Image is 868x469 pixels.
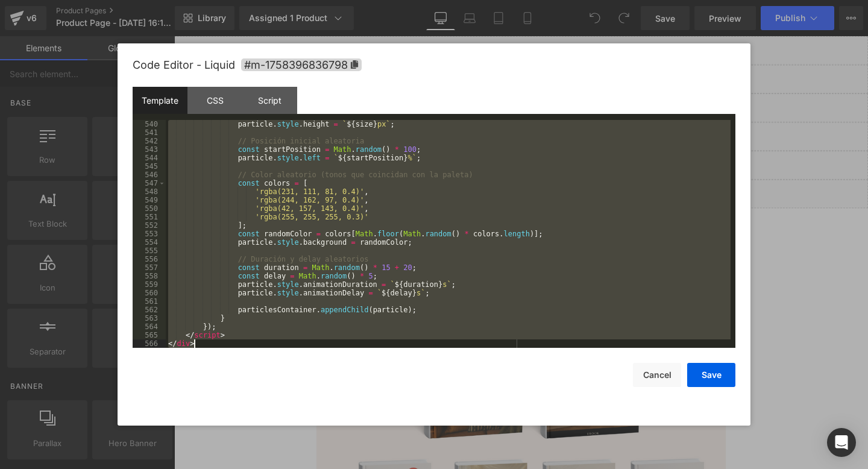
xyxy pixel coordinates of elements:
div: 552 [133,221,166,230]
div: 545 [133,162,166,171]
div: 540 [133,120,166,128]
div: Open Intercom Messenger [827,428,856,457]
div: 544 [133,154,166,162]
div: 550 [133,204,166,213]
div: 542 [133,137,166,145]
div: 549 [133,196,166,204]
div: CSS [187,87,242,114]
span: Code Editor - Liquid [133,58,235,71]
div: 566 [133,339,166,348]
div: 543 [133,145,166,154]
div: 565 [133,331,166,339]
div: 562 [133,306,166,314]
button: Save [687,363,735,387]
div: 558 [133,272,166,280]
div: 555 [133,247,166,255]
div: 548 [133,187,166,196]
div: 557 [133,263,166,272]
div: 541 [133,128,166,137]
button: Cancel [633,363,681,387]
div: 559 [133,280,166,289]
div: 561 [133,297,166,306]
div: 563 [133,314,166,323]
div: 546 [133,171,166,179]
div: 564 [133,323,166,331]
span: Click to copy [241,58,362,71]
div: 554 [133,238,166,247]
div: Script [242,87,297,114]
div: 547 [133,179,166,187]
div: 556 [133,255,166,263]
div: 560 [133,289,166,297]
div: Template [133,87,187,114]
div: 553 [133,230,166,238]
div: 551 [133,213,166,221]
